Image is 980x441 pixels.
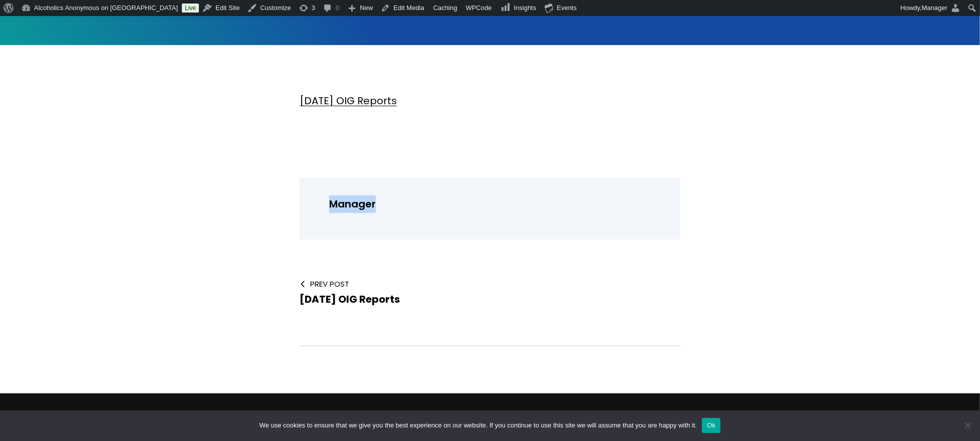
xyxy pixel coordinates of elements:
span: [DATE] OIG Reports [300,292,400,306]
a: Live [182,4,199,13]
span: Prev Post [300,279,474,289]
span: We use cookies to ensure that we give you the best experience on our website. If you continue to ... [260,420,697,430]
a: Prev Post [DATE] OIG Reports [300,279,474,306]
a: [DATE] OIG Reports [300,94,397,108]
span: Manager [922,4,947,12]
p: Manager [329,195,663,213]
span: No [962,420,972,430]
button: Ok [702,418,720,433]
span: Insights [514,4,537,12]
